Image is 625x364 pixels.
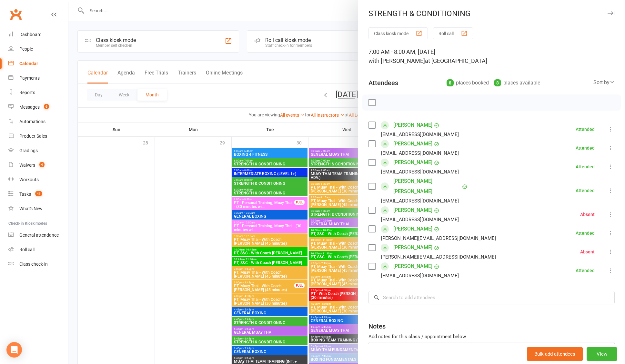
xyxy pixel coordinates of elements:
[19,119,45,124] div: Automations
[368,291,615,304] input: Search to add attendees
[381,149,459,157] div: [EMAIL_ADDRESS][DOMAIN_NAME]
[19,32,42,37] div: Dashboard
[447,79,454,86] div: 8
[19,133,47,139] div: Product Sales
[393,120,432,130] a: [PERSON_NAME]
[393,242,432,253] a: [PERSON_NAME]
[368,78,398,87] div: Attendees
[580,212,595,217] div: Absent
[527,347,583,361] button: Bulk add attendees
[8,202,68,216] a: What's New
[587,347,617,361] button: View
[381,271,459,280] div: [EMAIL_ADDRESS][DOMAIN_NAME]
[19,261,48,267] div: Class check-in
[8,228,68,242] a: General attendance kiosk mode
[576,146,595,150] div: Attended
[368,47,615,65] div: 7:00 AM - 8:00 AM, [DATE]
[447,78,489,87] div: places booked
[8,71,68,85] a: Payments
[8,100,68,114] a: Messages 6
[8,187,68,202] a: Tasks 41
[393,261,432,271] a: [PERSON_NAME]
[576,164,595,169] div: Attended
[19,192,31,197] div: Tasks
[19,61,38,66] div: Calendar
[8,242,68,257] a: Roll call
[8,143,68,158] a: Gradings
[8,6,24,23] a: Clubworx
[44,104,49,109] span: 6
[393,157,432,168] a: [PERSON_NAME]
[425,57,487,64] span: at [GEOGRAPHIC_DATA]
[576,268,595,273] div: Attended
[35,191,42,196] span: 41
[494,79,501,86] div: 8
[19,104,40,110] div: Messages
[19,46,33,52] div: People
[576,231,595,235] div: Attended
[8,158,68,172] a: Waivers 4
[358,9,625,18] div: STRENGTH & CONDITIONING
[19,162,35,168] div: Waivers
[433,27,473,39] button: Roll call
[8,172,68,187] a: Workouts
[368,57,425,64] span: with [PERSON_NAME]
[19,90,35,95] div: Reports
[381,130,459,139] div: [EMAIL_ADDRESS][DOMAIN_NAME]
[381,253,496,261] div: [PERSON_NAME][EMAIL_ADDRESS][DOMAIN_NAME]
[393,205,432,215] a: [PERSON_NAME]
[19,148,38,153] div: Gradings
[381,215,459,224] div: [EMAIL_ADDRESS][DOMAIN_NAME]
[576,127,595,132] div: Attended
[593,78,615,87] div: Sort by
[393,176,460,197] a: [PERSON_NAME] [PERSON_NAME]
[8,56,68,71] a: Calendar
[368,322,386,331] div: Notes
[580,250,595,254] div: Absent
[19,247,35,252] div: Roll call
[19,75,40,81] div: Payments
[39,162,45,167] span: 4
[6,342,22,358] div: Open Intercom Messenger
[368,333,615,340] div: Add notes for this class / appointment below
[381,168,459,176] div: [EMAIL_ADDRESS][DOMAIN_NAME]
[19,232,59,238] div: General attendance
[494,78,540,87] div: places available
[576,188,595,193] div: Attended
[19,177,39,182] div: Workouts
[381,197,459,205] div: [EMAIL_ADDRESS][DOMAIN_NAME]
[19,206,43,211] div: What's New
[8,129,68,143] a: Product Sales
[8,85,68,100] a: Reports
[368,27,428,39] button: Class kiosk mode
[8,42,68,56] a: People
[8,257,68,271] a: Class kiosk mode
[8,114,68,129] a: Automations
[393,139,432,149] a: [PERSON_NAME]
[8,27,68,42] a: Dashboard
[381,234,496,242] div: [PERSON_NAME][EMAIL_ADDRESS][DOMAIN_NAME]
[393,224,432,234] a: [PERSON_NAME]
